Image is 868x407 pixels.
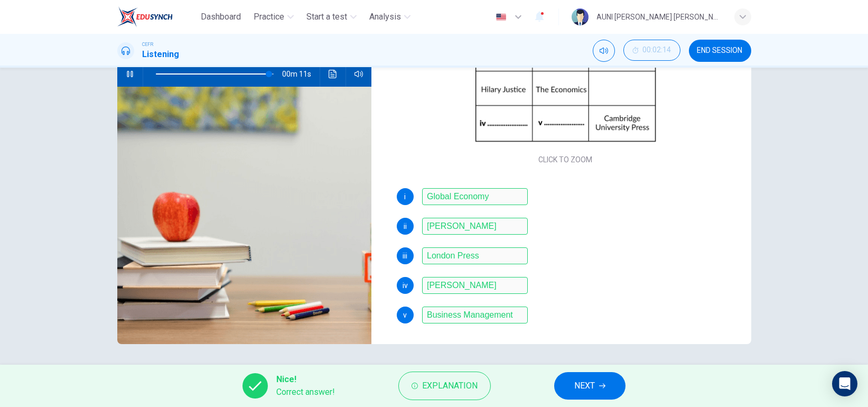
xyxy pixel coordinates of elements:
span: iv [403,282,408,289]
button: Practice [249,7,298,26]
span: 00:02:14 [643,46,671,54]
span: Practice [254,11,284,23]
button: Explanation [398,372,491,400]
button: END SESSION [689,40,751,62]
img: Conversation about an Assignment [117,87,372,344]
a: EduSynch logo [117,6,197,27]
span: Nice! [276,373,335,386]
span: Analysis [369,11,401,23]
button: Click to see the audio transcription [324,61,341,87]
h1: Listening [143,48,180,61]
button: Analysis [365,7,415,26]
span: NEXT [574,378,595,393]
span: Explanation [422,378,478,393]
div: Hide [623,40,680,62]
span: END SESSION [697,47,743,55]
img: Profile picture [572,8,589,25]
span: ii [404,223,407,230]
span: 00m 11s [282,61,320,87]
img: en [494,13,508,21]
span: Start a test [306,11,347,23]
button: Start a test [302,7,361,26]
span: iii [403,252,408,260]
button: Dashboard [197,7,245,26]
button: 00:02:14 [623,40,680,61]
span: Dashboard [201,11,241,23]
span: Correct answer! [276,386,335,399]
span: v [404,311,407,319]
div: Open Intercom Messenger [832,371,857,396]
span: CEFR [143,41,154,48]
button: NEXT [554,372,626,400]
div: AUNI [PERSON_NAME] [PERSON_NAME] [597,11,722,23]
span: i [405,193,406,200]
div: Mute [593,40,615,62]
img: EduSynch logo [117,6,173,27]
